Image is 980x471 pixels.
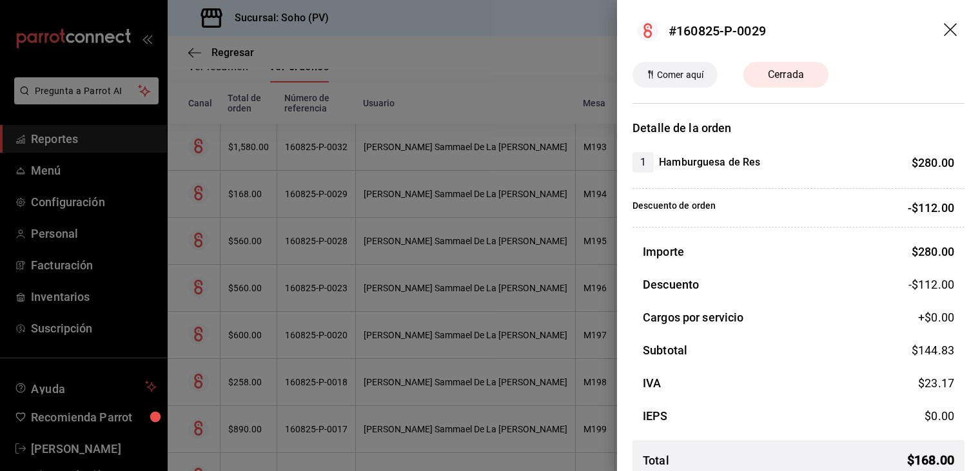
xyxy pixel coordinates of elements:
[643,309,744,326] h3: Cargos por servicio
[760,67,812,82] span: Cerrada
[643,374,661,392] h3: IVA
[912,156,954,169] span: $ 280.00
[659,155,760,170] h4: Hamburguesa de Res
[643,341,687,359] h3: Subtotal
[944,23,959,39] button: drag
[908,276,954,293] span: -$112.00
[643,276,699,293] h3: Descuento
[907,450,954,470] span: $ 168.00
[918,309,954,326] span: +$ 0.00
[652,68,709,82] span: Comer aquí
[908,199,954,216] p: -$112.00
[912,245,954,258] span: $ 280.00
[632,155,654,170] span: 1
[925,409,954,423] span: $ 0.00
[643,407,668,425] h3: IEPS
[643,452,669,469] h3: Total
[918,376,954,390] span: $ 23.17
[643,243,684,260] h3: Importe
[669,21,766,41] div: #160825-P-0029
[632,119,965,137] h3: Detalle de la orden
[632,199,716,216] p: Descuento de orden
[912,343,954,357] span: $ 144.83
